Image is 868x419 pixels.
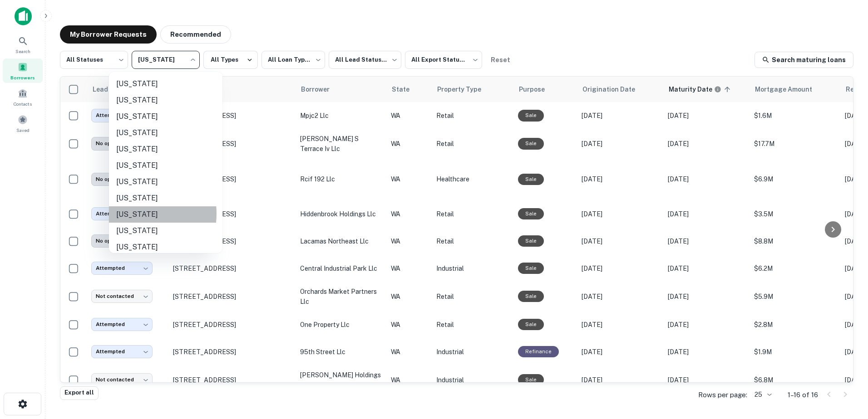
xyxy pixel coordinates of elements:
[109,190,222,206] li: [US_STATE]
[109,239,222,255] li: [US_STATE]
[823,346,868,390] iframe: Chat Widget
[109,174,222,190] li: [US_STATE]
[109,76,222,92] li: [US_STATE]
[109,125,222,141] li: [US_STATE]
[109,157,222,174] li: [US_STATE]
[109,141,222,157] li: [US_STATE]
[109,108,222,125] li: [US_STATE]
[109,223,222,239] li: [US_STATE]
[109,206,222,223] li: [US_STATE]
[109,92,222,108] li: [US_STATE]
